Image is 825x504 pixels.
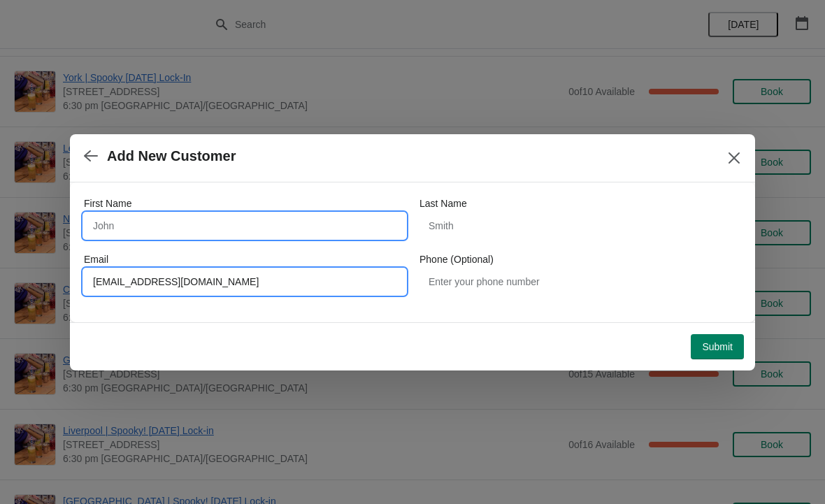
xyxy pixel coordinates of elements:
input: John [84,213,406,238]
input: Enter your phone number [419,269,741,294]
input: Smith [419,213,741,238]
span: Submit [702,341,733,352]
button: Close [722,145,747,171]
h2: Add New Customer [107,148,236,164]
label: Last Name [419,196,467,210]
label: Email [84,252,108,266]
label: Phone (Optional) [419,252,494,266]
input: Enter your email [84,269,406,294]
button: Submit [691,334,744,359]
label: First Name [84,196,131,210]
